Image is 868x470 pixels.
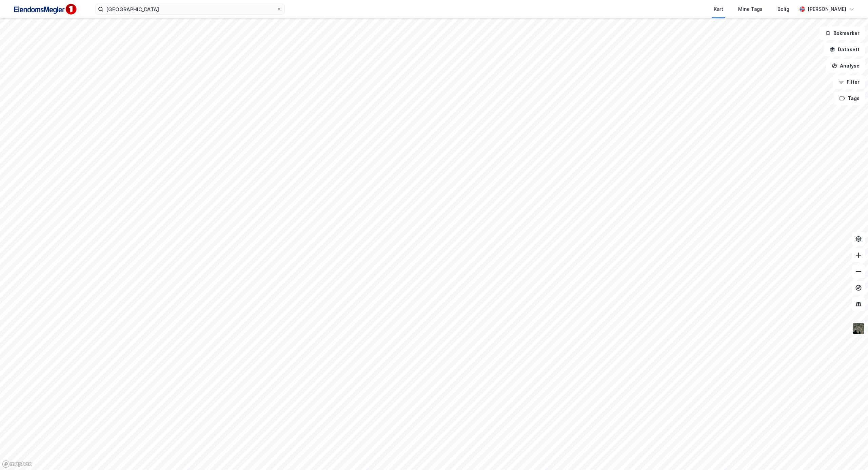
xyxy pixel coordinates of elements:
div: Bolig [777,5,789,13]
input: Søk på adresse, matrikkel, gårdeiere, leietakere eller personer [103,4,276,14]
button: Datasett [824,43,865,56]
button: Analyse [826,59,865,73]
button: Tags [834,92,865,105]
button: Filter [833,75,865,89]
img: F4PB6Px+NJ5v8B7XTbfpPpyloAAAAASUVORK5CYII= [11,2,79,17]
iframe: Chat Widget [834,437,868,470]
div: Kart [714,5,723,13]
button: Bokmerker [820,26,865,40]
img: 9k= [852,322,865,335]
div: Kontrollprogram for chat [834,437,868,470]
div: Mine Tags [738,5,763,13]
div: [PERSON_NAME] [808,5,846,13]
a: Mapbox homepage [2,460,32,468]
